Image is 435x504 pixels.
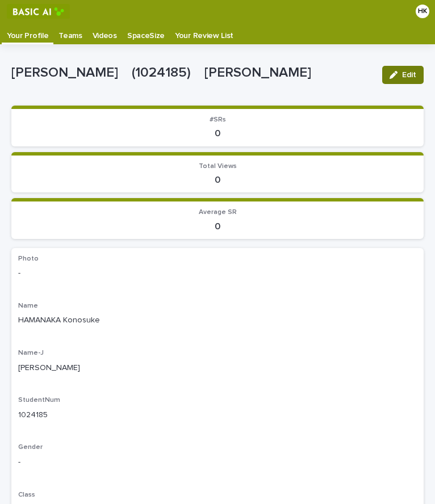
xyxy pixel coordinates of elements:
a: Your Profile [2,23,53,43]
span: Average SR [199,209,237,216]
span: Total Views [199,163,237,170]
p: Your Review List [175,23,233,41]
p: - [18,456,417,468]
div: HK [416,5,429,18]
p: Videos [93,23,117,41]
p: 1024185 [18,409,417,421]
p: Your Profile [7,23,48,41]
p: [PERSON_NAME] [18,362,417,374]
p: 0 [18,175,417,186]
a: Teams [53,23,87,44]
p: Teams [58,23,82,41]
span: Class [18,492,35,498]
img: RtIB8pj2QQiOZo6waziI [7,4,70,19]
span: Name [18,303,38,309]
a: SpaceSize [122,23,170,44]
p: - [18,267,417,279]
span: Name-J [18,350,44,356]
span: #SRs [210,116,226,123]
span: Gender [18,444,43,451]
span: Photo [18,255,39,262]
p: 0 [18,221,417,232]
button: Edit [382,66,424,84]
p: HAMANAKA Konosuke [18,314,417,326]
a: Your Review List [170,23,239,44]
p: SpaceSize [127,23,165,41]
p: [PERSON_NAME] (1024185) [PERSON_NAME] [11,65,373,81]
span: StudentNum [18,397,60,404]
a: Videos [87,23,122,44]
p: 0 [18,128,417,139]
span: Edit [402,71,416,79]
